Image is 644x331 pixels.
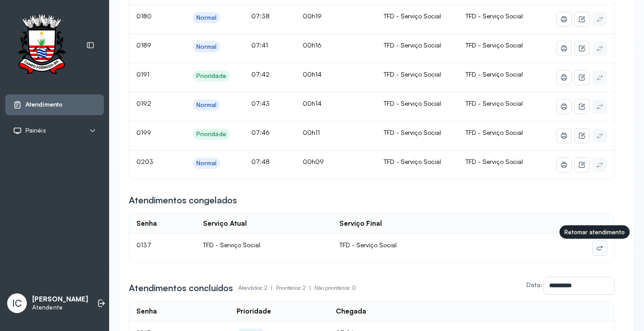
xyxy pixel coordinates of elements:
[25,101,63,108] span: Atendimento
[136,41,151,49] span: 0189
[339,219,382,228] div: Serviço Final
[466,12,523,20] span: TFD - Serviço Social
[251,99,270,107] span: 07:43
[237,307,271,316] div: Prioridade
[203,241,325,249] div: TFD - Serviço Social
[303,12,322,20] span: 00h19
[251,41,268,49] span: 07:41
[251,129,270,136] span: 07:46
[384,70,451,78] div: TFD - Serviço Social
[384,12,451,20] div: TFD - Serviço Social
[129,282,233,294] h3: Atendimentos concluídos
[32,304,88,311] p: Atendente
[526,281,542,288] label: Data:
[251,70,270,78] span: 07:42
[336,307,366,316] div: Chegada
[136,70,149,78] span: 0191
[384,158,451,166] div: TFD - Serviço Social
[129,194,237,206] h3: Atendimentos congelados
[384,99,451,107] div: TFD - Serviço Social
[251,12,270,20] span: 07:38
[314,282,356,294] p: Não prioritários: 0
[276,282,314,294] p: Prioritários: 2
[13,100,96,109] a: Atendimento
[466,129,523,136] span: TFD - Serviço Social
[196,14,217,21] div: Normal
[136,12,152,20] span: 0180
[196,159,217,167] div: Normal
[303,99,322,107] span: 00h14
[136,99,151,107] span: 0192
[466,41,523,49] span: TFD - Serviço Social
[136,241,151,249] span: 0137
[32,295,88,304] p: [PERSON_NAME]
[136,129,151,136] span: 0199
[303,158,324,165] span: 00h09
[196,101,217,109] div: Normal
[203,219,247,228] div: Serviço Atual
[466,99,523,107] span: TFD - Serviço Social
[303,70,322,78] span: 00h14
[136,158,153,165] span: 0203
[238,282,276,294] p: Atendidos: 2
[466,158,523,165] span: TFD - Serviço Social
[466,70,523,78] span: TFD - Serviço Social
[303,41,322,49] span: 00h16
[196,43,217,51] div: Normal
[384,41,451,49] div: TFD - Serviço Social
[25,127,46,134] span: Painéis
[136,219,157,228] div: Senha
[384,129,451,137] div: TFD - Serviço Social
[271,284,272,291] span: |
[339,241,397,249] span: TFD - Serviço Social
[196,130,226,138] div: Prioridade
[136,307,157,316] div: Senha
[9,14,74,77] img: Logotipo do estabelecimento
[196,72,226,80] div: Prioridade
[251,158,270,165] span: 07:48
[309,284,311,291] span: |
[303,129,320,136] span: 00h11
